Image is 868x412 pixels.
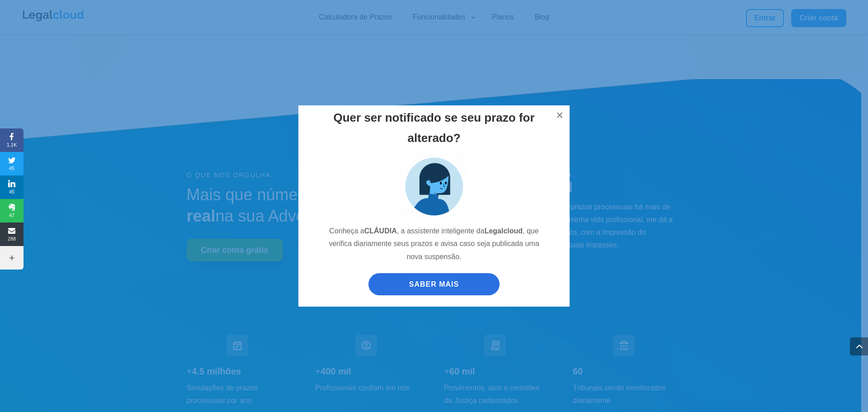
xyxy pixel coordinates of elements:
p: Conheça a , a assistente inteligente da , que verifica diariamente seus prazos e avisa caso seja ... [323,225,545,271]
img: claudia_assistente [400,152,468,220]
button: × [550,105,570,125]
strong: Legalcloud [485,227,523,235]
h2: Quer ser notificado se seu prazo for alterado? [323,108,545,152]
a: SABER MAIS [368,273,500,295]
strong: CLÁUDIA [364,227,397,235]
